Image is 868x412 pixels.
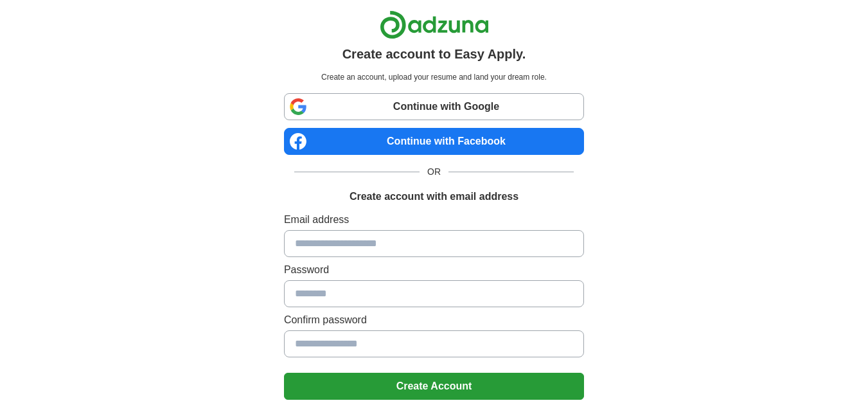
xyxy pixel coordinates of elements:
[380,10,489,39] img: Adzuna logo
[284,128,584,155] a: Continue with Facebook
[284,93,584,120] a: Continue with Google
[287,71,581,83] p: Create an account, upload your resume and land your dream role.
[284,212,584,228] label: Email address
[350,189,518,204] h1: Create account with email address
[420,165,448,179] span: OR
[342,44,526,64] h1: Create account to Easy Apply.
[284,262,584,278] label: Password
[284,373,584,400] button: Create Account
[284,312,584,328] label: Confirm password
